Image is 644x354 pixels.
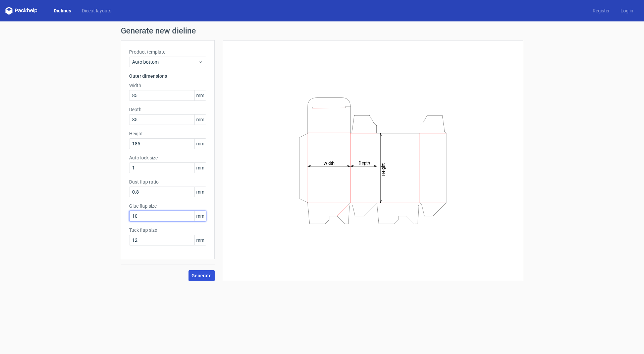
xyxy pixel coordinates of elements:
span: mm [194,163,206,173]
span: mm [194,187,206,197]
tspan: Width [323,160,334,165]
label: Tuck flap size [129,227,206,233]
span: mm [194,139,206,149]
span: mm [194,90,206,100]
a: Diecut layouts [76,7,117,14]
label: Width [129,82,206,89]
h1: Generate new dieline [121,27,523,35]
label: Dust flap ratio [129,179,206,185]
label: Glue flap size [129,203,206,209]
h3: Outer dimensions [129,73,206,79]
span: mm [194,235,206,245]
tspan: Depth [359,160,370,165]
a: Register [587,7,615,14]
span: mm [194,211,206,221]
label: Height [129,130,206,137]
a: Log in [615,7,639,14]
label: Auto lock size [129,154,206,161]
a: Dielines [48,7,76,14]
label: Product template [129,49,206,55]
span: Auto bottom [132,59,198,65]
span: Generate [192,273,212,278]
button: Generate [189,270,215,281]
tspan: Height [381,163,386,175]
span: mm [194,115,206,125]
label: Depth [129,106,206,113]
